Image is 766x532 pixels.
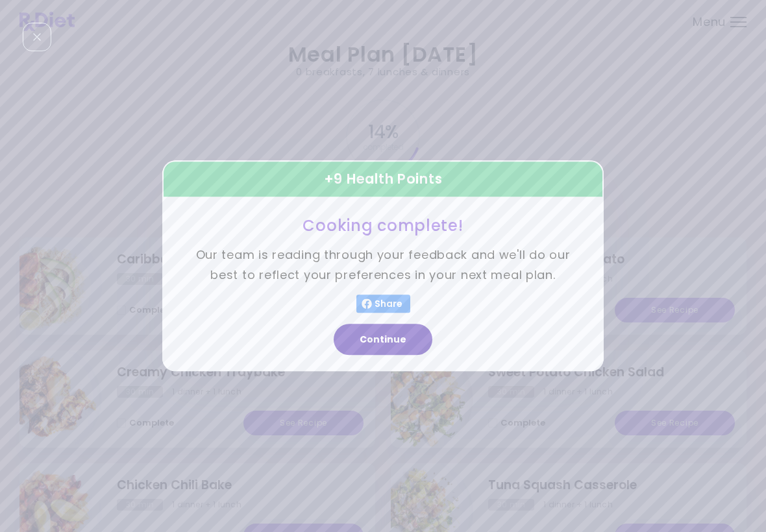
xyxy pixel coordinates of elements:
[195,215,571,236] h3: Cooking complete!
[162,160,604,198] div: + 9 Health Points
[334,324,432,356] button: Continue
[356,295,410,313] button: Share
[195,246,571,285] p: Our team is reading through your feedback and we'll do our best to reflect your preferences in yo...
[372,299,405,309] span: Share
[23,23,51,51] div: Close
